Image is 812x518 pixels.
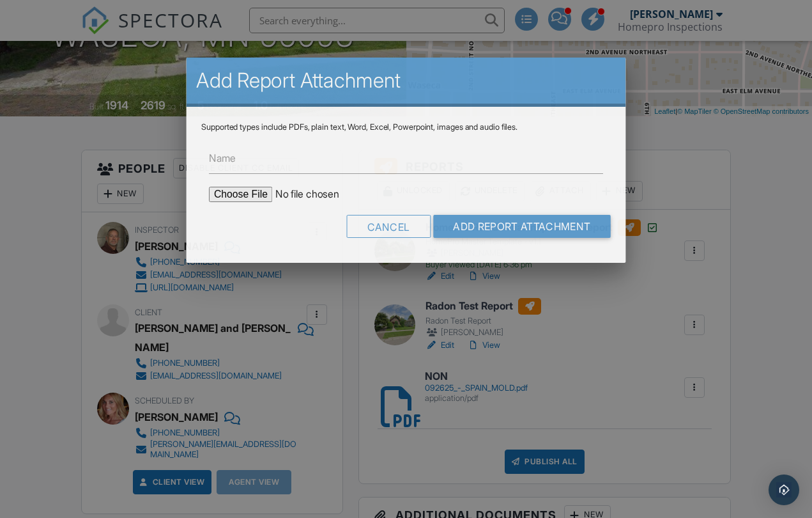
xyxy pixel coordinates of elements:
[346,215,431,238] div: Cancel
[769,475,799,505] div: Open Intercom Messenger
[209,151,236,165] label: Name
[201,122,611,132] div: Supported types include PDFs, plain text, Word, Excel, Powerpoint, images and audio files.
[196,68,615,93] h2: Add Report Attachment
[433,215,611,238] input: Add Report Attachment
